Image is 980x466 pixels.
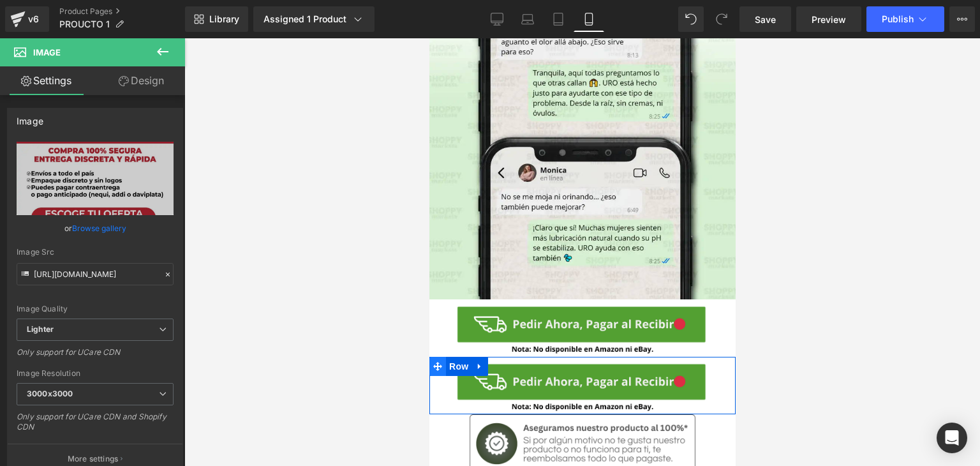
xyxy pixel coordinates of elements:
[512,6,543,32] a: Laptop
[543,6,574,32] a: Tablet
[209,13,239,25] span: Library
[482,6,512,32] a: Desktop
[17,369,174,378] div: Image Resolution
[17,263,174,285] input: Link
[882,14,914,24] span: Publish
[755,13,776,26] span: Save
[17,347,174,366] div: Only support for UCare CDN
[59,19,110,29] span: PROUCTO 1
[866,6,944,32] button: Publish
[709,6,734,32] button: Redo
[812,13,846,26] span: Preview
[72,217,126,239] a: Browse gallery
[574,6,604,32] a: Mobile
[264,13,364,26] div: Assigned 1 Product
[949,6,975,32] button: More
[937,423,967,453] div: Open Intercom Messenger
[33,47,61,57] span: Image
[26,11,41,27] div: v6
[17,412,174,440] div: Only support for UCare CDN and Shopify CDN
[17,319,42,338] span: Row
[796,6,861,32] a: Preview
[17,304,174,313] div: Image Quality
[42,319,59,338] a: Expand / Collapse
[678,6,704,32] button: Undo
[17,222,174,235] div: or
[59,6,185,17] a: Product Pages
[185,6,248,32] a: New Library
[27,389,73,398] b: 3000x3000
[68,453,119,465] p: More settings
[27,324,54,334] b: Lighter
[17,248,174,257] div: Image Src
[95,66,188,95] a: Design
[5,6,49,32] a: v6
[17,109,43,126] div: Image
